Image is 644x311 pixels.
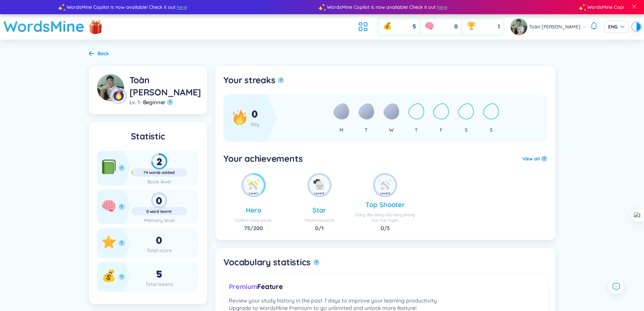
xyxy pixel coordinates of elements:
button: ? [541,156,547,162]
span: 1 [498,23,500,30]
div: T [365,126,368,134]
div: Top Shooter [355,200,415,209]
div: Level 0 [314,191,324,196]
img: avatar [97,74,124,101]
button: ? [119,274,125,280]
span: Premium [229,282,258,291]
button: ? [313,259,319,265]
div: WordsMine Copilot is now available! Check it out [62,3,322,11]
span: 5 [156,268,162,281]
div: S [490,126,493,134]
span: 0 [252,108,258,121]
div: 0 word learnt [132,209,187,214]
div: Memory level [132,217,187,224]
button: ? [167,99,173,105]
div: / 3 [355,224,415,232]
img: level [111,88,127,104]
span: here [177,3,187,11]
span: 0 [454,23,458,30]
div: Feature [229,282,542,291]
div: Total tokens [132,281,187,288]
h5: Your achievements [223,153,303,165]
div: Level 0 [380,191,390,196]
span: Beginner [143,98,166,106]
div: 2 [132,153,187,170]
div: Star [305,205,334,215]
span: 0 [156,234,162,247]
div: Đứng đầu bảng xếp hạng phòng học trực tuyến [355,212,415,223]
img: flashSalesIcon.a7f4f837.png [89,16,102,37]
div: / 1 [305,224,334,232]
h5: Statistic [97,130,199,142]
a: avatar [510,18,529,35]
div: 0 [132,192,187,208]
img: avatar [510,18,527,35]
img: achie_mastered_word.png [309,175,330,195]
div: Book level [132,178,187,185]
div: S [465,126,468,134]
span: 0 [315,225,318,231]
span: 5 [413,23,416,30]
h5: Your streaks [223,74,276,86]
span: ENG [608,23,624,30]
button: View all [522,155,540,162]
div: 74 words added [132,170,187,175]
div: Toàn [PERSON_NAME] [129,74,201,98]
h5: Vocabulary statistics [223,256,311,268]
span: here [437,3,447,11]
div: F [440,126,443,134]
div: Back [98,50,109,57]
span: 0 [381,225,384,231]
div: 1 - [129,98,201,106]
div: Mastered words [305,218,334,223]
div: T [415,126,418,134]
img: achie_new_word.png [243,175,264,195]
button: ? [119,165,125,171]
div: / 200 [235,224,272,232]
span: Lv. [129,98,137,106]
button: ? [278,77,284,83]
div: WordsMine Copilot is now available! Check it out [322,3,582,11]
div: Level 1 [249,191,258,196]
button: ? [119,240,125,246]
div: day [251,120,259,128]
button: ? [119,204,125,210]
a: WordsMine [3,14,85,38]
div: Total score [132,247,187,254]
div: Hero [235,205,272,215]
span: Toàn [PERSON_NAME] [529,23,580,30]
div: M [339,126,343,134]
div: Collect many words [235,218,272,223]
span: 75 [244,225,250,231]
a: Back [89,51,109,57]
div: W [389,126,393,134]
img: achie_new_word.png [375,175,395,195]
